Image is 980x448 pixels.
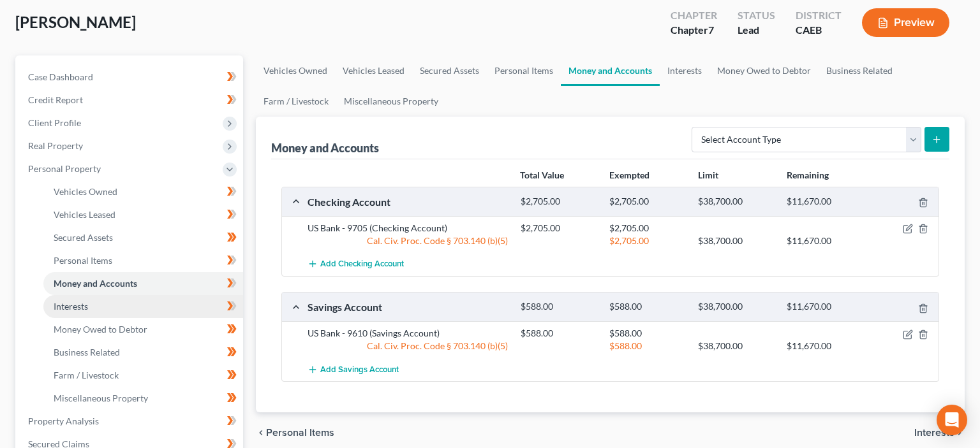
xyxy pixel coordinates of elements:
[787,170,829,180] strong: Remaining
[43,387,243,410] a: Miscellaneous Property
[780,196,869,208] div: $11,670.00
[937,405,967,435] div: Open Intercom Messenger
[301,327,514,340] div: US Bank - 9610 (Savings Account)
[28,117,81,128] span: Client Profile
[698,170,718,180] strong: Limit
[561,55,660,86] a: Money and Accounts
[54,278,137,289] span: Money and Accounts
[301,235,514,247] div: Cal. Civ. Proc. Code § 703.140 (b)(5)
[54,232,113,243] span: Secured Assets
[43,203,243,226] a: Vehicles Leased
[18,410,243,433] a: Property Analysis
[692,340,780,352] div: $38,700.00
[692,235,780,247] div: $38,700.00
[28,140,83,151] span: Real Property
[308,252,404,276] button: Add Checking Account
[43,272,243,295] a: Money and Accounts
[18,66,243,89] a: Case Dashboard
[54,255,112,266] span: Personal Items
[43,364,243,387] a: Farm / Livestock
[671,8,717,23] div: Chapter
[54,324,147,335] span: Money Owed to Debtor
[335,55,412,86] a: Vehicles Leased
[54,370,119,380] span: Farm / Livestock
[603,235,692,247] div: $2,705.00
[308,358,399,381] button: Add Savings Account
[738,23,775,38] div: Lead
[28,94,83,105] span: Credit Report
[603,340,692,352] div: $588.00
[609,170,650,180] strong: Exempted
[301,340,514,352] div: Cal. Civ. Proc. Code § 703.140 (b)(5)
[796,8,842,23] div: District
[780,235,869,247] div: $11,670.00
[54,301,88,312] span: Interests
[603,301,692,313] div: $588.00
[660,55,709,86] a: Interests
[266,428,334,438] span: Personal Items
[514,301,603,313] div: $588.00
[301,195,514,208] div: Checking Account
[43,341,243,364] a: Business Related
[738,8,775,23] div: Status
[796,23,842,38] div: CAEB
[412,55,487,86] a: Secured Assets
[780,340,869,352] div: $11,670.00
[692,196,780,208] div: $38,700.00
[819,55,900,86] a: Business Related
[603,327,692,340] div: $588.00
[603,196,692,208] div: $2,705.00
[15,13,136,31] span: [PERSON_NAME]
[54,186,117,197] span: Vehicles Owned
[708,24,714,36] span: 7
[271,140,379,155] div: Money and Accounts
[709,55,819,86] a: Money Owed to Debtor
[28,71,93,82] span: Case Dashboard
[54,393,148,403] span: Miscellaneous Property
[43,249,243,272] a: Personal Items
[320,259,404,270] span: Add Checking Account
[692,301,780,313] div: $38,700.00
[301,300,514,314] div: Savings Account
[336,86,446,117] a: Miscellaneous Property
[671,23,717,38] div: Chapter
[862,8,949,37] button: Preview
[514,222,603,235] div: $2,705.00
[54,347,120,358] span: Business Related
[43,295,243,318] a: Interests
[43,180,243,203] a: Vehicles Owned
[43,318,243,341] a: Money Owed to Debtor
[914,428,965,438] button: Interests chevron_right
[256,428,334,438] button: chevron_left Personal Items
[301,222,514,235] div: US Bank - 9705 (Checking Account)
[256,55,335,86] a: Vehicles Owned
[520,170,564,180] strong: Total Value
[514,196,603,208] div: $2,705.00
[603,222,692,235] div: $2,705.00
[780,301,869,313] div: $11,670.00
[914,428,954,438] span: Interests
[320,365,399,375] span: Add Savings Account
[28,163,101,174] span: Personal Property
[43,226,243,249] a: Secured Assets
[487,55,561,86] a: Personal Items
[256,428,266,438] i: chevron_left
[54,209,115,220] span: Vehicles Leased
[514,327,603,340] div: $588.00
[18,89,243,112] a: Credit Report
[256,86,336,117] a: Farm / Livestock
[28,415,99,426] span: Property Analysis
